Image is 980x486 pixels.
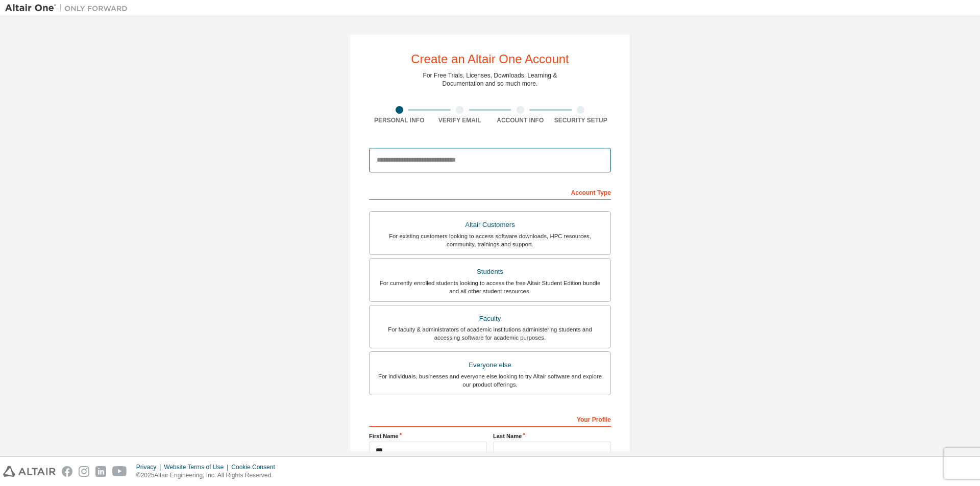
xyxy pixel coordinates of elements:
div: For individuals, businesses and everyone else looking to try Altair software and explore our prod... [376,372,604,389]
div: Account Type [369,184,611,200]
div: Security Setup [551,116,611,124]
label: Last Name [493,432,611,440]
div: For Free Trials, Licenses, Downloads, Learning & Documentation and so much more. [423,71,557,88]
img: linkedin.svg [95,466,106,477]
div: Verify Email [430,116,491,124]
div: Students [376,265,604,279]
div: For faculty & administrators of academic institutions administering students and accessing softwa... [376,325,604,342]
div: Account Info [490,116,551,124]
div: Privacy [136,463,164,471]
div: Your Profile [369,411,611,427]
img: youtube.svg [112,466,127,477]
div: For currently enrolled students looking to access the free Altair Student Edition bundle and all ... [376,279,604,295]
div: Personal Info [369,116,430,124]
label: First Name [369,432,487,440]
div: Faculty [376,312,604,326]
div: Altair Customers [376,218,604,232]
p: © 2025 Altair Engineering, Inc. All Rights Reserved. [136,471,281,480]
div: Create an Altair One Account [411,53,569,65]
img: instagram.svg [79,466,89,477]
img: Altair One [5,3,133,13]
img: altair_logo.svg [3,466,56,477]
img: facebook.svg [62,466,72,477]
div: Everyone else [376,358,604,372]
div: Cookie Consent [231,463,281,471]
div: Website Terms of Use [164,463,231,471]
div: For existing customers looking to access software downloads, HPC resources, community, trainings ... [376,232,604,248]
